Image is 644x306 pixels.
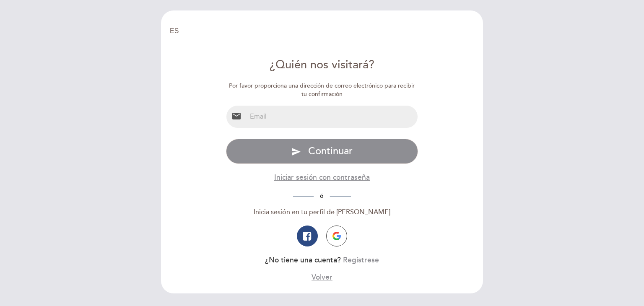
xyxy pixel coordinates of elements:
button: Iniciar sesión con contraseña [274,172,370,183]
input: Email [247,106,418,128]
span: ó [314,192,330,200]
i: send [291,147,301,157]
div: Por favor proporciona una dirección de correo electrónico para recibir tu confirmación [226,82,418,99]
i: email [231,111,241,121]
button: Regístrese [343,255,379,265]
button: send Continuar [226,139,418,164]
div: ¿Quién nos visitará? [226,57,418,73]
span: Continuar [308,145,353,157]
span: ¿No tiene una cuenta? [265,256,341,265]
button: Volver [312,272,332,283]
div: Inicia sesión en tu perfil de [PERSON_NAME] [226,207,418,217]
img: icon-google.png [332,232,341,240]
